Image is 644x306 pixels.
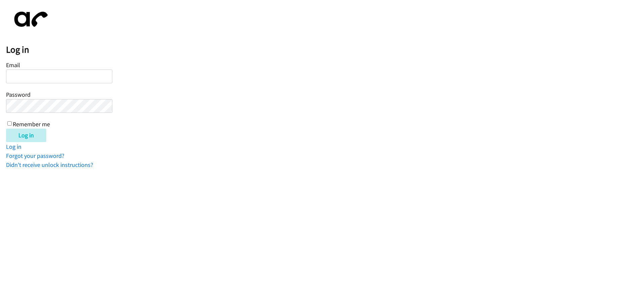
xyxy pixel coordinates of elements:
[6,152,64,160] a: Forgot your password?
[6,143,21,150] a: Log in
[6,6,53,33] img: aphone-8a226864a2ddd6a5e75d1ebefc011f4aa8f32683c2d82f3fb0802fe031f96514.svg
[6,129,46,142] input: Log in
[6,91,31,98] label: Password
[6,61,20,69] label: Email
[6,161,93,169] a: Didn't receive unlock instructions?
[13,120,50,128] label: Remember me
[6,44,644,55] h2: Log in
